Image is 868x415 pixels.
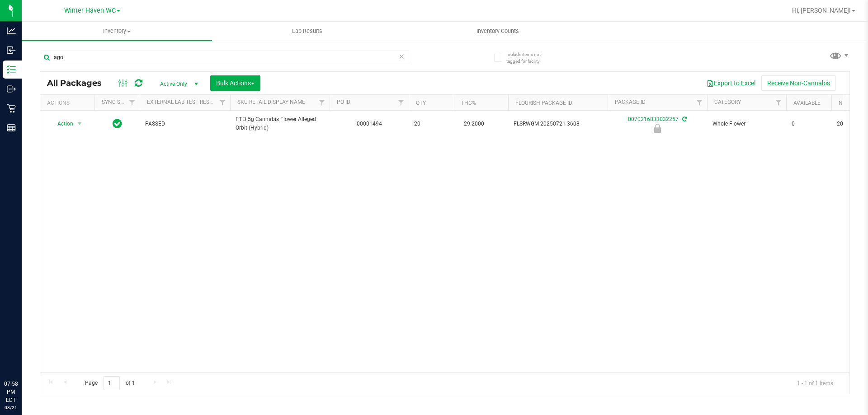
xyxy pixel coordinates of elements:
[104,376,120,390] input: 1
[7,84,16,93] inline-svg: Outbound
[22,27,212,35] span: Inventory
[22,22,212,41] a: Inventory
[761,75,836,91] button: Receive Non-Cannabis
[7,123,16,132] inline-svg: Reports
[714,99,741,105] a: Category
[414,120,448,128] span: 20
[615,99,646,105] a: Package ID
[459,117,489,131] span: 29.2000
[790,376,840,390] span: 1 - 1 of 1 items
[701,75,761,91] button: Export to Excel
[210,75,260,91] button: Bulk Actions
[236,115,324,132] span: FT 3.5g Cannabis Flower Alleged Orbit (Hybrid)
[515,100,572,106] a: Flourish Package ID
[113,117,122,130] span: In Sync
[712,120,781,128] span: Whole Flower
[27,341,38,352] iframe: Resource center unread badge
[792,120,826,128] span: 0
[4,404,18,411] p: 08/21
[212,22,402,41] a: Lab Results
[145,120,225,128] span: PASSED
[64,7,116,14] span: Winter Haven WC
[793,100,821,106] a: Available
[216,79,255,87] span: Bulk Actions
[280,27,335,35] span: Lab Results
[147,99,218,105] a: External Lab Test Result
[125,95,140,110] a: Filter
[692,95,707,110] a: Filter
[74,117,85,130] span: select
[215,95,230,110] a: Filter
[4,380,18,404] p: 07:58 PM EDT
[237,99,305,105] a: Sku Retail Display Name
[49,117,74,130] span: Action
[357,121,382,127] a: 00001494
[7,65,16,74] inline-svg: Inventory
[402,22,593,41] a: Inventory Counts
[77,376,142,390] span: Page of 1
[315,95,330,110] a: Filter
[40,51,409,64] input: Search Package ID, Item Name, SKU, Lot or Part Number...
[102,99,137,105] a: Sync Status
[606,124,708,133] div: Launch Hold
[7,26,16,35] inline-svg: Analytics
[792,7,851,14] span: Hi, [PERSON_NAME]!
[461,100,476,106] a: THC%
[47,78,111,88] span: All Packages
[681,116,687,122] span: Sync from Compliance System
[514,120,602,128] span: FLSRWGM-20250721-3608
[47,100,91,106] div: Actions
[7,104,16,113] inline-svg: Retail
[9,343,36,370] iframe: Resource center
[464,27,531,35] span: Inventory Counts
[506,51,552,65] span: Include items not tagged for facility
[398,51,405,62] span: Clear
[337,99,350,105] a: PO ID
[628,116,679,122] a: 0070216833032257
[416,100,426,106] a: Qty
[394,95,409,110] a: Filter
[7,46,16,55] inline-svg: Inbound
[771,95,786,110] a: Filter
